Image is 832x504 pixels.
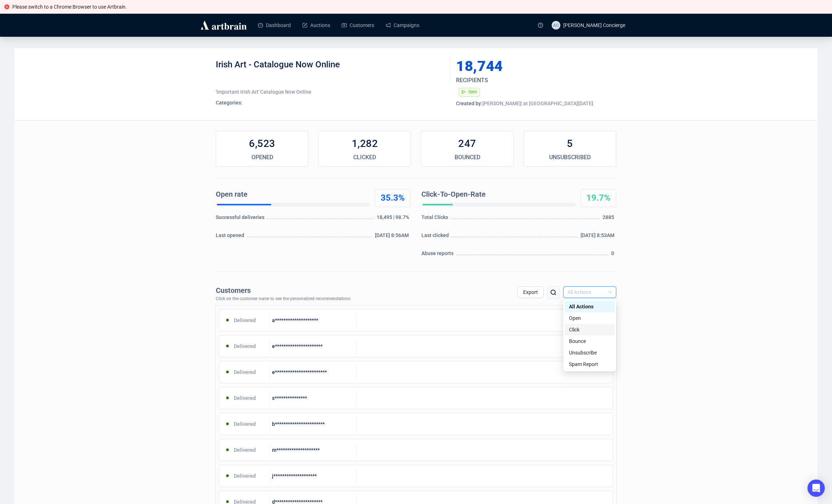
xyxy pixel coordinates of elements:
span: question-circle [538,23,543,28]
div: UNSUBSCRIBED [524,153,616,162]
img: search.png [549,288,558,297]
div: Successful deliveries [216,214,266,224]
div: Delivered [219,417,270,431]
div: 1,282 [319,137,411,151]
a: Auctions [302,16,330,35]
div: 18,744 [456,59,582,73]
div: Open rate [216,189,367,200]
div: Irish Art - Catalogue Now Online [216,59,445,81]
div: 2885 [603,214,616,224]
div: Delivered [219,443,270,457]
div: [DATE] 8:53AM [581,232,616,242]
div: [PERSON_NAME] | at [GEOGRAPHIC_DATA][DATE] [456,100,616,107]
a: question-circle [534,14,547,36]
div: Unsubscribe [569,349,610,357]
div: Delivered [219,365,270,379]
div: 19.7% [581,192,616,204]
div: 35.3% [375,192,410,204]
div: Open [569,314,610,322]
div: 'Important Irish Art' Catalogue Now Online [216,88,445,95]
div: All Actions [569,303,610,311]
div: Click [569,326,610,334]
button: Export [517,286,544,298]
div: Customers [216,286,350,295]
div: Bounce [569,337,610,345]
div: 6,523 [216,137,308,151]
div: 0 [611,250,616,260]
div: [DATE] 8:56AM [375,232,411,242]
div: Abuse reports [421,250,456,260]
div: Click-To-Open-Rate [421,189,573,200]
span: send [461,90,466,94]
a: Dashboard [258,16,291,35]
div: Open Intercom Messenger [807,480,825,497]
div: Delivered [219,469,270,483]
span: AC [553,22,559,28]
div: RECIPIENTS [456,76,589,85]
div: 5 [524,137,616,151]
span: Categories: [216,100,242,106]
div: OPENED [216,153,308,162]
div: Spam Report [565,358,615,370]
span: [PERSON_NAME] Concierge [563,22,625,28]
div: Delivered [219,313,270,327]
span: Sent [468,89,477,94]
span: close-circle [4,4,9,9]
div: Unsubscribe [565,347,615,358]
a: Campaigns [386,16,419,35]
span: Created by: [456,101,482,106]
div: Click on the customer name to see the personalized recommendations [216,296,350,302]
span: Export [523,289,538,295]
a: Customers [342,16,374,35]
img: logo [200,19,248,31]
div: BOUNCED [421,153,513,162]
div: 18,495 | 98.7% [377,214,411,224]
div: Last opened [216,232,246,242]
div: Delivered [219,391,270,405]
div: All Actions [565,301,615,312]
div: 247 [421,137,513,151]
span: All Actions [568,287,612,298]
div: Open [565,312,615,324]
div: Click [565,324,615,335]
div: Spam Report [569,360,610,368]
div: Bounce [565,335,615,347]
div: Total Clicks [421,214,450,224]
div: CLICKED [319,153,411,162]
div: Last clicked [421,232,451,242]
div: Delivered [219,339,270,353]
div: Please switch to a Chrome Browser to use Artbrain. [12,3,828,11]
